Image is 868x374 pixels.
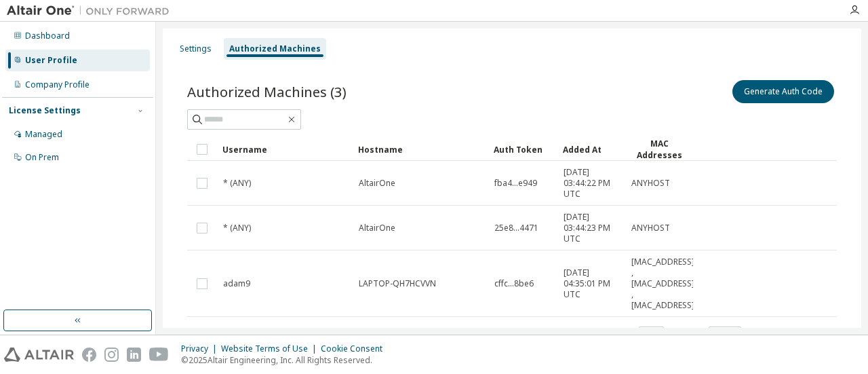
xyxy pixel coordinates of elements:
div: Authorized Machines [229,43,321,54]
div: Managed [25,129,62,140]
span: AltairOne [359,178,395,189]
div: Website Terms of Use [221,343,321,354]
span: cffc...8be6 [494,278,534,289]
div: Hostname [358,138,483,160]
div: On Prem [25,152,59,163]
div: License Settings [9,105,81,116]
span: 25e8...4471 [494,223,538,233]
p: © 2025 Altair Engineering, Inc. All Rights Reserved. [181,354,391,366]
div: Cookie Consent [321,343,391,354]
img: altair_logo.svg [4,348,74,362]
span: AltairOne [359,223,395,233]
span: [DATE] 04:35:01 PM UTC [564,267,619,300]
span: * (ANY) [223,223,251,233]
img: Altair One [7,4,176,18]
button: Generate Auth Code [732,80,834,103]
div: Settings [180,43,212,54]
span: Authorized Machines (3) [187,82,347,101]
span: [DATE] 03:44:22 PM UTC [564,167,619,200]
img: facebook.svg [82,348,96,362]
img: linkedin.svg [127,348,141,362]
span: ANYHOST [631,223,670,233]
div: Dashboard [25,31,70,41]
div: Privacy [181,343,221,354]
span: * (ANY) [223,178,251,189]
div: Company Profile [25,79,90,90]
span: [MAC_ADDRESS] , [MAC_ADDRESS] , [MAC_ADDRESS] [631,257,694,311]
span: Page n. [676,326,741,344]
span: [DATE] 03:44:23 PM UTC [564,212,619,244]
div: User Profile [25,55,77,66]
img: instagram.svg [104,348,119,362]
div: MAC Addresses [631,138,688,161]
span: Items per page [574,326,664,344]
span: fba4...e949 [494,178,537,189]
span: LAPTOP-QH7HCVVN [359,278,436,289]
div: Added At [563,138,620,160]
span: adam9 [223,278,250,289]
div: Auth Token [494,138,552,160]
img: youtube.svg [149,348,169,362]
span: ANYHOST [631,178,670,189]
div: Username [222,138,347,160]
